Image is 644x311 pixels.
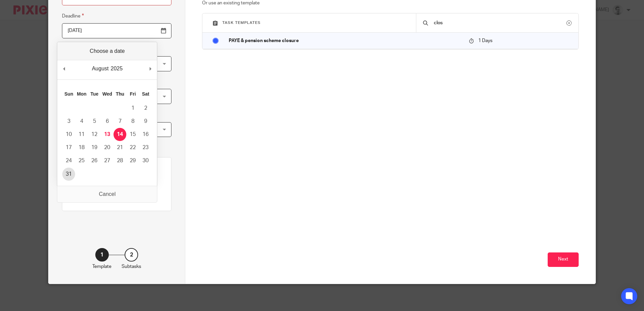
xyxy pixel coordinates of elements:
[116,91,124,97] abbr: Thursday
[75,115,88,128] button: 4
[62,154,75,167] button: 24
[114,141,126,154] button: 21
[126,115,139,128] button: 8
[95,248,109,262] div: 1
[142,91,150,97] abbr: Saturday
[126,128,139,141] button: 15
[139,102,152,115] button: 2
[147,64,154,74] button: Next Month
[126,102,139,115] button: 1
[101,141,114,154] button: 20
[130,91,136,97] abbr: Friday
[110,64,124,74] div: 2025
[91,64,110,74] div: August
[75,141,88,154] button: 18
[114,115,126,128] button: 7
[139,128,152,141] button: 16
[64,91,73,97] abbr: Sunday
[114,128,126,141] button: 14
[62,168,75,181] button: 31
[75,154,88,167] button: 25
[229,37,462,44] p: PAYE & pension scheme closure
[126,154,139,167] button: 29
[61,64,67,74] button: Previous Month
[126,141,139,154] button: 22
[139,115,152,128] button: 9
[102,91,112,97] abbr: Wednesday
[478,38,492,43] span: 1 Days
[67,194,166,201] p: Tall Ships Global Consultancy Limited
[139,154,152,167] button: 30
[88,115,101,128] button: 5
[62,141,75,154] button: 17
[222,21,261,25] span: Task templates
[114,154,126,167] button: 28
[548,252,579,267] button: Next
[433,19,567,27] input: Search...
[62,23,171,38] input: Use the arrow keys to pick a date
[101,154,114,167] button: 27
[88,141,101,154] button: 19
[101,128,114,141] button: 13
[101,115,114,128] button: 6
[62,128,75,141] button: 10
[88,128,101,141] button: 12
[125,248,138,262] div: 2
[62,12,84,20] label: Deadline
[122,263,141,270] p: Subtasks
[77,91,86,97] abbr: Monday
[91,91,99,97] abbr: Tuesday
[62,115,75,128] button: 3
[139,141,152,154] button: 23
[92,263,111,270] p: Template
[75,128,88,141] button: 11
[67,185,166,191] p: Client
[88,154,101,167] button: 26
